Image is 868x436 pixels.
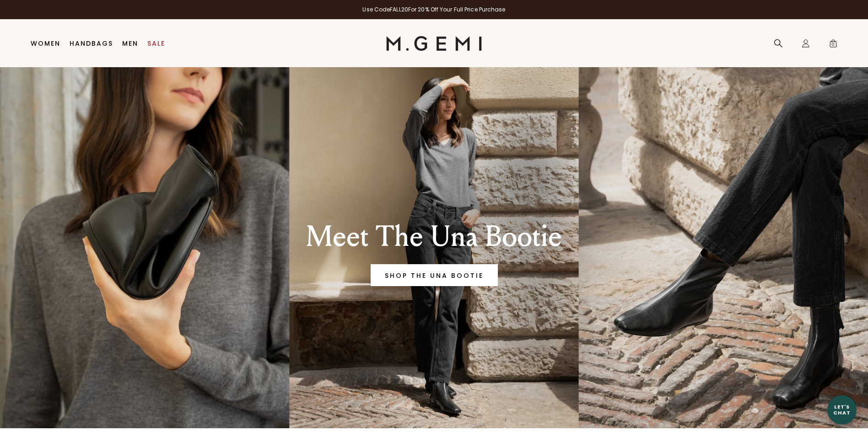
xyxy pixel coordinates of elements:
a: Handbags [70,40,113,47]
div: Let's Chat [827,404,857,415]
a: Women [31,40,60,47]
a: Sale [147,40,165,47]
span: 0 [829,41,838,50]
a: Men [122,40,138,47]
strong: FALL20 [390,5,408,13]
a: Banner primary button [371,264,498,286]
img: M.Gemi [386,36,482,51]
div: Meet The Una Bootie [275,220,593,253]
